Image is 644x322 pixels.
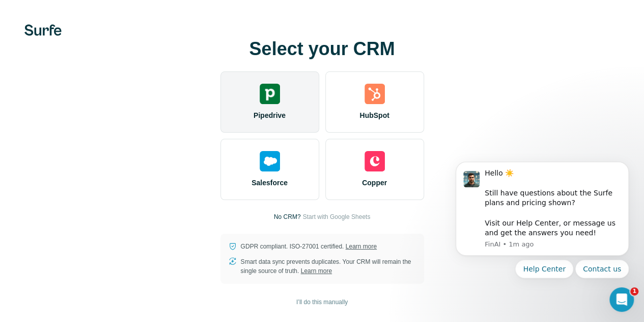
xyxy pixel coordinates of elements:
img: Surfe's logo [24,24,62,36]
iframe: Intercom notifications message [440,129,644,294]
span: Salesforce [251,178,288,188]
p: Smart data sync prevents duplicates. Your CRM will remain the single source of truth. [241,257,416,276]
iframe: Intercom live chat [609,287,634,312]
button: I’ll do this manually [289,294,355,310]
h1: Select your CRM [220,39,424,59]
span: I’ll do this manually [296,298,348,307]
span: Pipedrive [254,110,286,120]
span: HubSpot [359,110,389,120]
img: copper's logo [365,151,385,171]
p: No CRM? [274,212,301,221]
img: hubspot's logo [365,84,385,104]
span: Copper [362,178,387,188]
a: Learn more [301,267,332,275]
a: Learn more [346,243,377,250]
p: GDPR compliant. ISO-27001 certified. [241,242,377,251]
button: Start with Google Sheets [302,212,370,221]
span: 1 [630,287,638,295]
img: pipedrive's logo [260,84,280,104]
img: salesforce's logo [260,151,280,171]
